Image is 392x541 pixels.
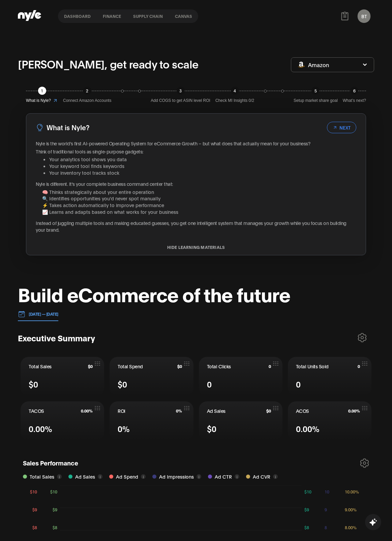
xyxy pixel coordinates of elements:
tspan: $9 [32,507,37,512]
span: $0 [266,408,271,413]
button: finance [97,14,127,19]
tspan: 10 [325,489,329,494]
li: Your inventory tool tracks stock [49,169,356,176]
button: HIDE LEARNING MATERIALS [26,245,366,250]
img: LightBulb [36,123,44,132]
button: i [98,474,102,479]
span: Amazon [308,61,329,68]
span: Total Units Sold [296,363,329,370]
button: Ad Sales$0$0 [199,401,282,440]
span: ACOS [296,407,309,414]
p: [PERSON_NAME], get ready to scale [18,56,199,72]
span: Ad Sales [75,473,95,480]
tspan: $8 [32,525,37,530]
p: Instead of juggling multiple tools and making educated guesses, you get one intelligent system th... [36,220,356,233]
button: i [57,474,62,479]
button: Supply chain [127,14,169,19]
span: 0% [176,408,182,413]
span: 0 [207,378,212,390]
h1: Sales Performance [23,458,78,469]
span: 0 [296,378,301,390]
span: What’s next? [343,97,366,104]
img: 01.01.24 — 07.01.24 [18,310,25,318]
span: $0 [177,364,182,369]
p: Think of traditional tools as single-purpose gadgets: [36,148,356,155]
h3: Executive Summary [18,333,95,343]
button: Canvas [169,14,198,19]
div: 6 [350,87,358,95]
span: Total Spend [118,363,143,370]
button: Total Spend$0$0 [110,357,193,396]
div: 3 [177,87,185,95]
tspan: $10 [50,489,57,494]
span: Setup market share goal [294,97,338,104]
div: 5 [311,87,320,95]
li: 📈 Learns and adapts based on what works for your business [42,208,356,215]
p: [DATE] — [DATE] [25,311,58,317]
span: 0.00% [81,408,93,413]
span: Ad Sales [207,407,225,414]
button: Total Sales$0$0 [21,357,104,396]
span: Ad CTR [215,473,232,480]
tspan: $10 [304,489,311,494]
span: $0 [207,423,216,434]
img: Amazon [298,62,305,67]
span: Ad Spend [116,473,138,480]
span: Total Sales [30,473,54,480]
tspan: $9 [304,507,309,512]
span: Check MI Insights 0/2 [215,97,254,104]
li: 🧠 Thinks strategically about your entire operation [42,189,356,195]
button: NEXT [327,122,356,133]
tspan: $9 [53,507,57,512]
button: Total Units Sold00 [288,357,371,396]
tspan: 8.00% [345,525,357,530]
span: 0 [358,364,360,369]
span: Total Clicks [207,363,231,370]
div: 1 [38,87,46,95]
button: Total Clicks00 [199,357,282,396]
li: ⚡ Takes action automatically to improve performance [42,202,356,208]
tspan: $8 [304,525,309,530]
tspan: 9.00% [345,507,357,512]
div: 4 [231,87,239,95]
span: 0% [118,423,130,434]
span: Total Sales [29,363,52,370]
button: ROI0%0% [110,401,193,440]
button: TACOS0.00%0.00% [21,401,104,440]
button: Amazon [291,57,374,72]
li: 🔍 Identifies opportunities you'd never spot manually [42,195,356,202]
button: [DATE] — [DATE] [18,307,58,321]
button: i [141,474,146,479]
tspan: 10.00% [345,489,359,494]
span: Ad CVR [253,473,270,480]
tspan: $8 [53,525,57,530]
h3: What is Nyle? [47,122,89,133]
span: 0.00% [348,408,360,413]
tspan: 8 [325,525,327,530]
span: $0 [29,378,38,390]
tspan: 9 [325,507,327,512]
button: Dashboard [58,14,97,19]
span: $0 [118,378,127,390]
button: i [235,474,239,479]
li: Your keyword tool finds keywords [49,163,356,169]
span: What is Nyle? [26,97,51,104]
button: ACOS0.00%0.00% [288,401,371,440]
p: Nyle is the world's first AI-powered Operating System for eCommerce Growth – but what does that a... [36,140,356,147]
span: $0 [88,364,93,369]
span: 0 [269,364,271,369]
tspan: $10 [30,489,37,494]
button: BT [358,9,370,23]
h1: Build eCommerce of the future [18,284,290,304]
span: TACOS [29,407,44,414]
li: Your analytics tool shows you data [49,156,356,163]
div: 2 [83,87,91,95]
span: Connect Amazon Accounts [63,97,111,104]
p: Nyle is different. It's your complete business command center that: [36,180,356,187]
button: i [273,474,278,479]
span: 0.00% [29,423,52,434]
span: ROI [118,407,125,414]
span: Ad Impressions [159,473,194,480]
span: Add COGS to get ASIN level ROI [151,97,210,104]
button: i [197,474,201,479]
